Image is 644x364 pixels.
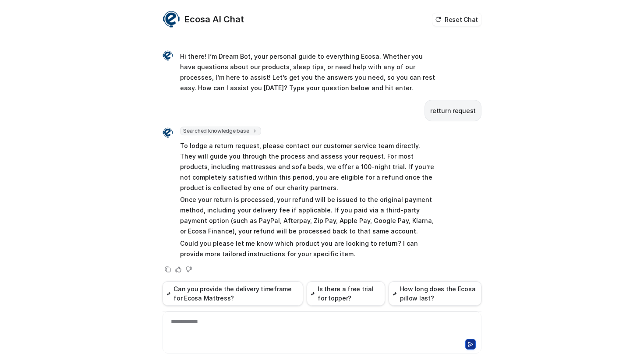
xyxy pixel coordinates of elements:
span: Searched knowledge base [180,127,261,135]
p: Once your return is processed, your refund will be issued to the original payment method, includi... [180,194,436,237]
button: How long does the Ecosa pillow last? [389,281,481,306]
img: Widget [163,11,180,28]
p: retturn request [430,106,476,116]
button: Is there a free trial for topper? [307,281,385,306]
p: Hi there! I’m Dream Bot, your personal guide to everything Ecosa. Whether you have questions abou... [180,51,436,93]
img: Widget [163,127,173,138]
button: Reset Chat [432,13,481,26]
p: To lodge a return request, please contact our customer service team directly. They will guide you... [180,141,436,193]
h2: Ecosa AI Chat [184,13,244,25]
img: Widget [163,50,173,61]
p: Could you please let me know which product you are looking to return? I can provide more tailored... [180,238,436,259]
button: Can you provide the delivery timeframe for Ecosa Mattress? [163,281,303,306]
